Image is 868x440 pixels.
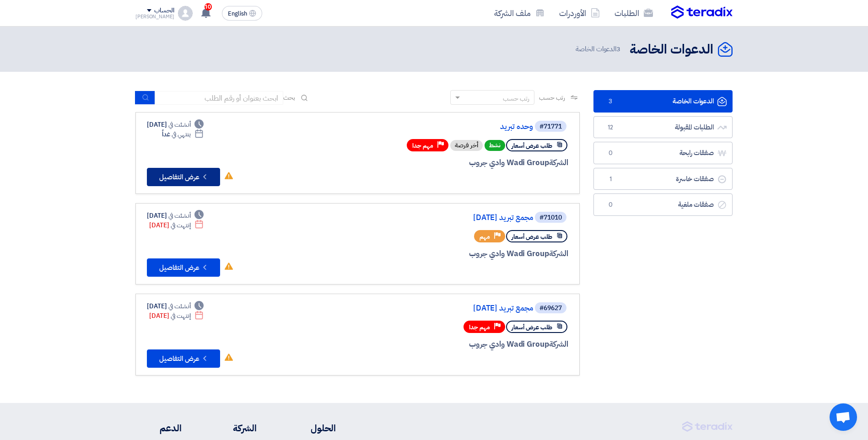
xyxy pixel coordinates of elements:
[549,157,569,168] span: الشركة
[178,6,193,21] img: profile_test.png
[593,116,733,139] a: الطلبات المقبولة12
[512,141,552,150] span: طلب عرض أسعار
[487,2,552,24] a: ملف الشركة
[552,2,607,24] a: الأوردرات
[348,338,568,350] div: Wadi Group وادي جروب
[209,421,257,435] li: الشركة
[155,91,283,105] input: ابحث بعنوان أو رقم الطلب
[539,215,562,221] div: #71010
[284,421,336,435] li: الحلول
[480,232,490,241] span: مهم
[830,403,857,431] div: Open chat
[503,94,529,103] div: رتب حسب
[539,123,562,130] div: #71771
[485,140,505,151] span: نشط
[168,211,190,220] span: أنشئت في
[171,220,190,230] span: إنتهت في
[512,323,552,332] span: طلب عرض أسعار
[168,301,190,311] span: أنشئت في
[147,120,204,129] div: [DATE]
[350,123,533,131] a: وحده تبريد
[605,200,616,209] span: 0
[147,301,204,311] div: [DATE]
[147,211,204,220] div: [DATE]
[512,232,552,241] span: طلب عرض أسعار
[671,5,733,19] img: Teradix logo
[205,3,212,11] span: 10
[348,157,568,169] div: Wadi Group وادي جروب
[593,142,733,164] a: صفقات رابحة0
[605,97,616,106] span: 3
[228,11,247,17] span: English
[135,14,174,19] div: [PERSON_NAME]
[171,311,190,321] span: إنتهت في
[147,349,220,368] button: عرض التفاصيل
[593,193,733,216] a: صفقات ملغية0
[350,214,533,222] a: مجمع تبريد [DATE]
[412,141,433,150] span: مهم جدا
[605,175,616,184] span: 1
[607,2,660,24] a: الطلبات
[616,44,620,54] span: 3
[549,338,569,350] span: الشركة
[539,305,562,311] div: #69627
[605,123,616,132] span: 12
[168,120,190,129] span: أنشئت في
[222,6,262,21] button: English
[154,7,174,15] div: الحساب
[450,140,483,151] div: أخر فرصة
[172,129,190,139] span: ينتهي في
[283,93,295,102] span: بحث
[593,90,733,113] a: الدعوات الخاصة3
[149,311,204,321] div: [DATE]
[605,149,616,158] span: 0
[348,248,568,260] div: Wadi Group وادي جروب
[576,44,622,54] span: الدعوات الخاصة
[162,129,204,139] div: غداً
[539,93,565,102] span: رتب حسب
[350,304,533,312] a: مجمع تبريد [DATE]
[469,323,490,332] span: مهم جدا
[149,220,204,230] div: [DATE]
[630,41,713,59] h2: الدعوات الخاصة
[147,258,220,277] button: عرض التفاصيل
[593,168,733,190] a: صفقات خاسرة1
[147,168,220,186] button: عرض التفاصيل
[135,421,182,435] li: الدعم
[549,248,569,259] span: الشركة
